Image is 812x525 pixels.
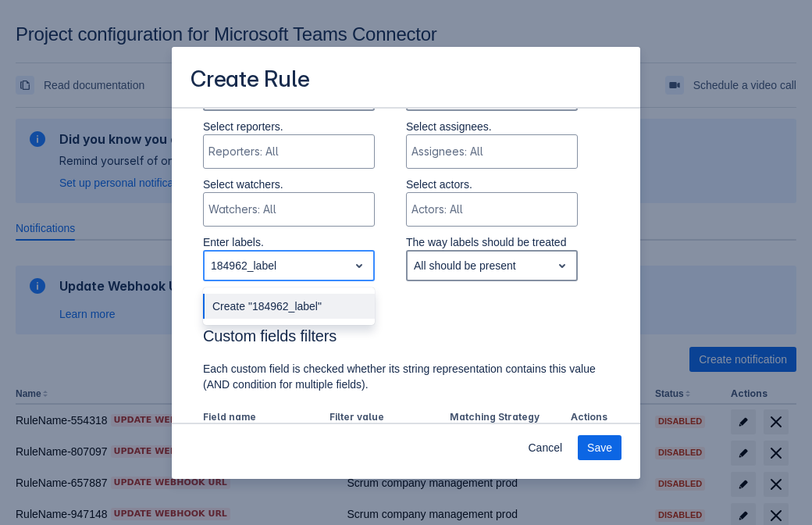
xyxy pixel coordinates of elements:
[414,259,516,272] div: All should be present
[350,256,369,275] span: open
[203,361,609,392] p: Each custom field is checked whether its string representation contains this value (AND condition...
[587,435,612,460] span: Save
[191,66,310,96] h3: Create Rule
[203,234,375,250] p: Enter labels.
[323,408,443,428] th: Filter value
[578,435,621,460] button: Save
[203,119,375,134] p: Select reporters.
[443,408,564,428] th: Matching Strategy
[406,234,578,250] p: The way labels should be treated
[203,177,375,192] p: Select watchers.
[203,294,375,319] div: Create "184962_label"
[406,177,578,192] p: Select actors.
[518,435,572,460] button: Cancel
[203,327,609,352] h3: Custom fields filters
[528,435,562,460] span: Cancel
[553,256,572,275] span: open
[564,408,609,428] th: Actions
[203,408,323,428] th: Field name
[406,119,578,134] p: Select assignees.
